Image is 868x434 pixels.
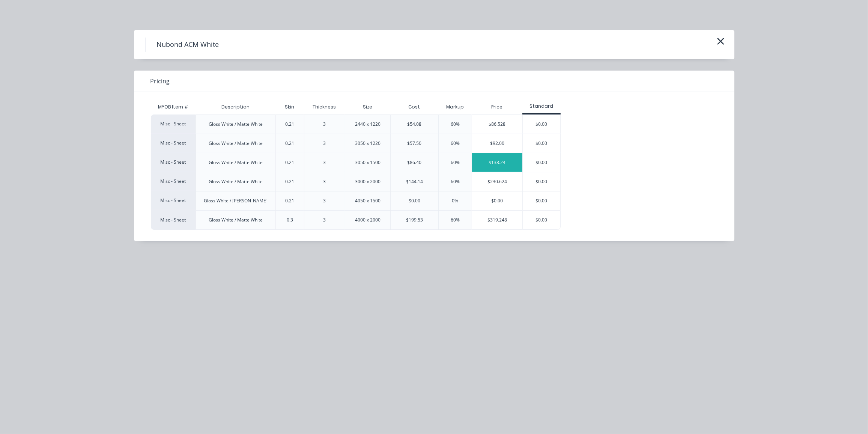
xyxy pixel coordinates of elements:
[406,178,423,185] div: $144.14
[204,197,268,204] div: Gloss White / [PERSON_NAME]
[323,140,326,147] div: 3
[472,153,522,172] div: $138.24
[151,153,196,172] div: Misc - Sheet
[287,217,293,223] div: 0.3
[355,178,381,185] div: 3000 x 2000
[406,217,423,223] div: $199.53
[355,217,381,223] div: 4000 x 2000
[451,159,460,166] div: 60%
[323,217,326,223] div: 3
[451,217,460,223] div: 60%
[472,211,522,229] div: $319.248
[472,191,522,210] div: $0.00
[523,211,560,229] div: $0.00
[307,98,342,116] div: Thickness
[523,172,560,191] div: $0.00
[209,140,263,147] div: Gloss White / Matte White
[355,197,381,204] div: 4050 x 1500
[451,178,460,185] div: 60%
[523,134,560,153] div: $0.00
[522,103,561,110] div: Standard
[209,159,263,166] div: Gloss White / Matte White
[145,38,230,52] h4: Nubond ACM White
[472,172,522,191] div: $230.624
[355,159,381,166] div: 3050 x 1500
[286,197,295,204] div: 0.21
[355,140,381,147] div: 3050 x 1220
[209,217,263,223] div: Gloss White / Matte White
[451,121,460,128] div: 60%
[151,115,196,134] div: Misc - Sheet
[323,197,326,204] div: 3
[323,178,326,185] div: 3
[286,178,295,185] div: 0.21
[408,159,422,166] div: $86.40
[390,99,438,115] div: Cost
[215,98,256,116] div: Description
[150,77,170,86] span: Pricing
[286,121,295,128] div: 0.21
[151,99,196,115] div: MYOB Item #
[438,99,472,115] div: Markup
[523,153,560,172] div: $0.00
[286,159,295,166] div: 0.21
[355,121,381,128] div: 2440 x 1220
[472,99,522,115] div: Price
[523,115,560,134] div: $0.00
[472,115,522,134] div: $86.528
[151,210,196,230] div: Misc - Sheet
[472,134,522,153] div: $92.00
[151,134,196,153] div: Misc - Sheet
[286,140,295,147] div: 0.21
[279,98,301,116] div: Skin
[409,197,420,204] div: $0.00
[523,191,560,210] div: $0.00
[151,191,196,210] div: Misc - Sheet
[451,140,460,147] div: 60%
[151,172,196,191] div: Misc - Sheet
[209,178,263,185] div: Gloss White / Matte White
[323,159,326,166] div: 3
[323,121,326,128] div: 3
[408,121,422,128] div: $54.08
[357,98,378,116] div: Size
[452,197,459,204] div: 0%
[408,140,422,147] div: $57.50
[209,121,263,128] div: Gloss White / Matte White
